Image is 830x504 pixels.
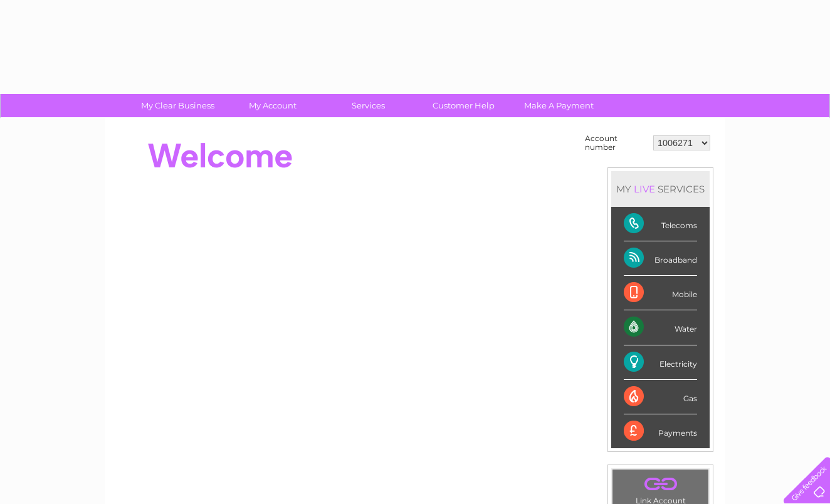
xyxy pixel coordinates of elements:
div: MY SERVICES [611,171,710,207]
a: Services [317,94,420,117]
div: Electricity [624,345,697,380]
div: Water [624,310,697,345]
div: Mobile [624,276,697,310]
div: Broadband [624,241,697,276]
div: LIVE [631,183,658,195]
a: . [616,473,705,495]
a: My Clear Business [126,94,229,117]
div: Gas [624,380,697,414]
a: Customer Help [412,94,515,117]
a: My Account [221,94,325,117]
div: Telecoms [624,207,697,241]
a: Make A Payment [507,94,611,117]
td: Account number [582,131,650,155]
div: Payments [624,414,697,448]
